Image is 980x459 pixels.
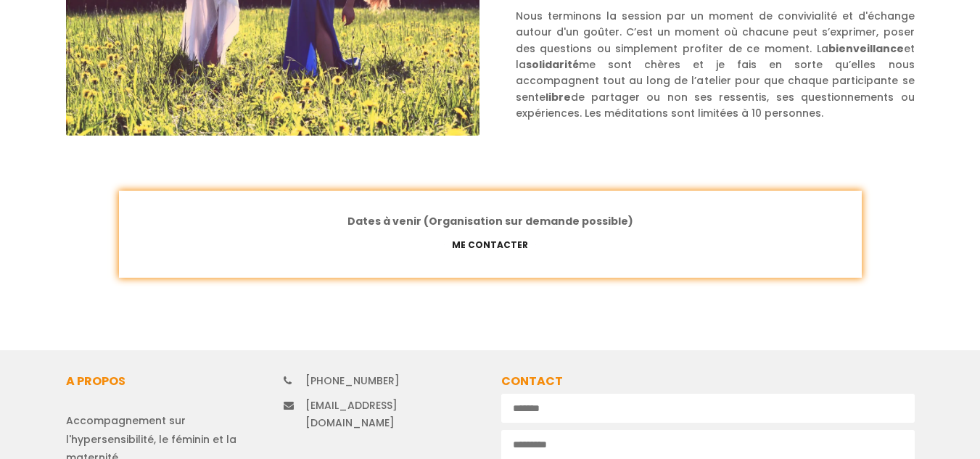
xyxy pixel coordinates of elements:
h2: Contact [501,372,915,391]
div: Dates à venir (Organisation sur demande possible) [141,212,840,231]
span: bienveillance [828,41,904,56]
a: Me contacter [445,233,535,256]
h2: A propos [66,372,262,391]
span: libre [545,90,571,104]
span: solidarité [526,57,579,72]
a: [EMAIL_ADDRESS][DOMAIN_NAME] [305,398,398,430]
a: [PHONE_NUMBER] [305,373,400,388]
